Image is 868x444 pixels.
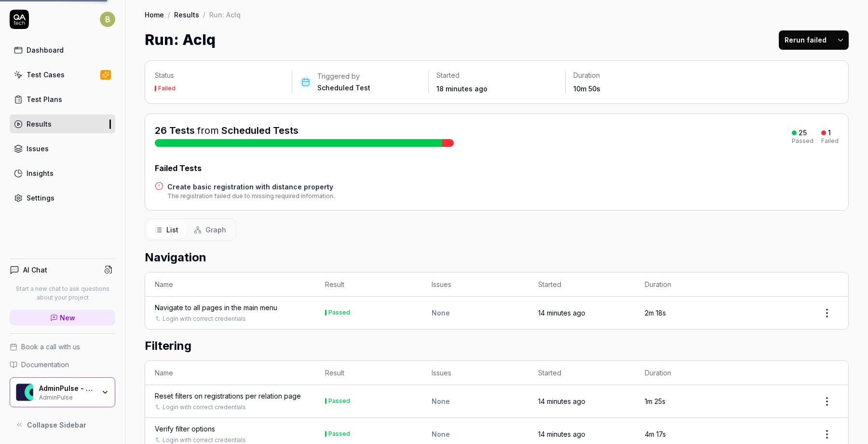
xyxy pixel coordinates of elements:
div: Passed [328,310,350,315]
div: Results [27,119,52,129]
th: Result [315,361,422,385]
time: 14 minutes ago [538,309,585,317]
button: Rerun failed [779,30,832,50]
time: 1m 25s [645,397,665,405]
div: Insights [27,168,54,178]
img: AdminPulse - 0475.384.429 Logo [16,384,33,401]
button: List [147,221,186,239]
div: Passed [792,138,814,144]
time: 10m 50s [573,85,600,93]
span: Documentation [21,359,69,370]
div: / [203,10,205,19]
a: Verify filter options [155,424,215,434]
th: Result [315,272,422,297]
p: Status [155,71,284,80]
a: Login with correct credentials [163,315,246,323]
a: Issues [10,139,115,158]
th: Issues [422,272,529,297]
div: 25 [799,129,807,137]
a: Navigate to all pages in the main menu [155,302,277,313]
a: Test Cases [10,65,115,84]
div: None [432,396,519,406]
div: None [432,429,519,439]
div: Triggered by [317,72,370,81]
span: Collapse Sidebar [27,420,86,430]
div: Failed [158,86,176,91]
h1: Run: AcIq [145,29,216,51]
time: 18 minutes ago [436,85,488,93]
p: Duration [573,71,694,80]
div: 1 [828,129,831,137]
div: None [432,308,519,318]
a: Login with correct credentials [163,403,246,412]
button: Collapse Sidebar [10,415,115,434]
button: Graph [186,221,234,239]
p: Start a new chat to ask questions about your project [10,285,115,302]
a: New [10,310,115,326]
p: Started [436,71,557,80]
a: Scheduled Tests [221,125,298,136]
a: Settings [10,188,115,207]
h2: Navigation [145,249,849,266]
a: Create basic registration with distance property [167,182,335,192]
div: Test Cases [27,70,65,80]
h4: AI Chat [23,265,47,275]
span: List [166,225,178,235]
div: Passed [328,398,350,404]
div: Failed Tests [155,162,839,174]
a: Documentation [10,359,115,370]
button: AdminPulse - 0475.384.429 LogoAdminPulse - 0475.384.429AdminPulse [10,377,115,407]
div: Scheduled Test [317,83,370,93]
time: 14 minutes ago [538,430,585,438]
div: Passed [328,431,350,437]
th: Started [529,361,635,385]
div: Settings [27,193,54,203]
a: Test Plans [10,90,115,109]
a: Reset filters on registrations per relation page [155,391,301,401]
th: Started [529,272,635,297]
h2: Filtering [145,337,849,355]
div: Issues [27,143,49,154]
div: Run: AcIq [209,10,241,19]
div: AdminPulse - 0475.384.429 [39,384,95,393]
a: Dashboard [10,41,115,59]
a: Home [145,10,164,19]
a: Results [174,10,199,19]
a: Book a call with us [10,342,115,352]
span: from [197,125,219,136]
th: Duration [635,361,742,385]
div: The registration failed due to missing required information. [167,192,335,201]
span: New [60,313,75,323]
th: Issues [422,361,529,385]
th: Duration [635,272,742,297]
span: Graph [205,225,226,235]
div: Failed [821,138,839,144]
div: / [168,10,170,19]
div: Test Plans [27,94,62,104]
time: 14 minutes ago [538,397,585,405]
span: B [100,12,115,27]
a: Insights [10,164,115,183]
div: AdminPulse [39,393,95,401]
a: Results [10,115,115,133]
th: Name [145,361,315,385]
time: 2m 18s [645,309,666,317]
div: Dashboard [27,45,64,55]
span: 26 Tests [155,125,195,136]
span: Book a call with us [21,342,80,352]
time: 4m 17s [645,430,666,438]
button: B [100,10,115,29]
th: Name [145,272,315,297]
